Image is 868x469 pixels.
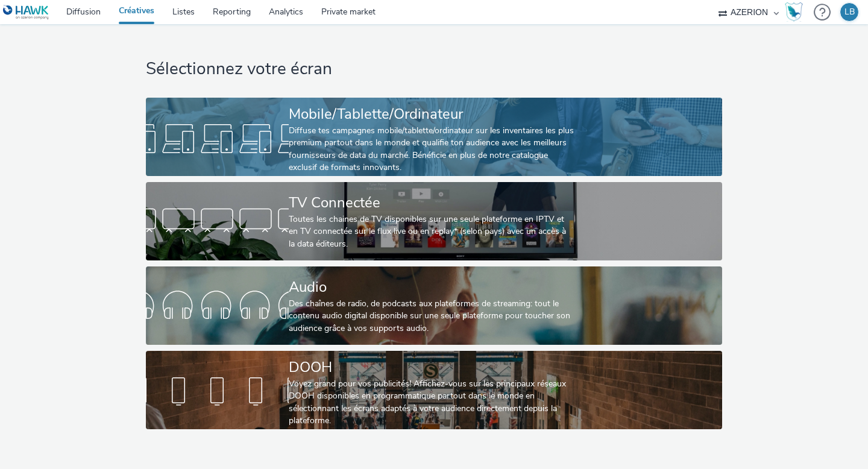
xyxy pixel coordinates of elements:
[146,58,722,81] h1: Sélectionnez votre écran
[146,266,722,345] a: AudioDes chaînes de radio, de podcasts aux plateformes de streaming: tout le contenu audio digita...
[146,182,722,260] a: TV ConnectéeToutes les chaines de TV disponibles sur une seule plateforme en IPTV et en TV connec...
[844,3,855,21] div: LB
[289,378,574,427] div: Voyez grand pour vos publicités! Affichez-vous sur les principaux réseaux DOOH disponibles en pro...
[3,5,49,20] img: undefined Logo
[289,104,574,125] div: Mobile/Tablette/Ordinateur
[289,277,574,298] div: Audio
[146,351,722,429] a: DOOHVoyez grand pour vos publicités! Affichez-vous sur les principaux réseaux DOOH disponibles en...
[289,213,574,250] div: Toutes les chaines de TV disponibles sur une seule plateforme en IPTV et en TV connectée sur le f...
[785,2,808,22] a: Hawk Academy
[289,192,574,213] div: TV Connectée
[289,357,574,378] div: DOOH
[289,298,574,335] div: Des chaînes de radio, de podcasts aux plateformes de streaming: tout le contenu audio digital dis...
[146,98,722,176] a: Mobile/Tablette/OrdinateurDiffuse tes campagnes mobile/tablette/ordinateur sur les inventaires le...
[785,2,803,22] img: Hawk Academy
[289,125,574,174] div: Diffuse tes campagnes mobile/tablette/ordinateur sur les inventaires les plus premium partout dan...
